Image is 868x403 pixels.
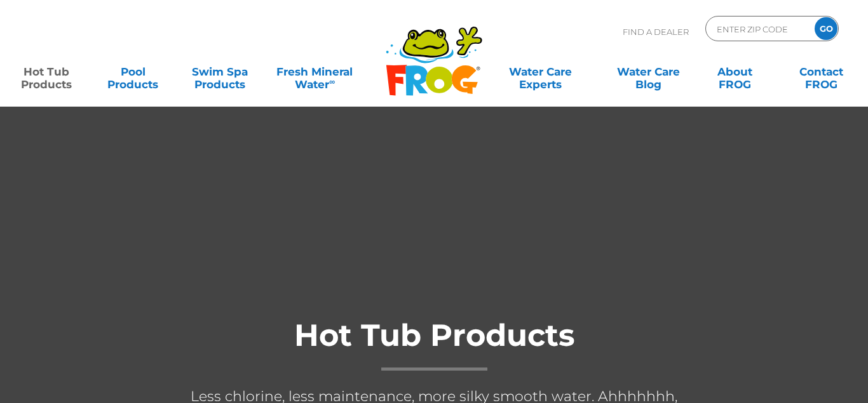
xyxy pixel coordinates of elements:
[186,59,254,84] a: Swim SpaProducts
[702,59,769,84] a: AboutFROG
[99,59,166,84] a: PoolProducts
[614,59,682,84] a: Water CareBlog
[715,20,801,38] input: Zip Code Form
[623,16,689,48] p: Find A Dealer
[485,59,595,84] a: Water CareExperts
[329,77,335,86] sup: ∞
[273,59,357,84] a: Fresh MineralWater∞
[815,17,837,40] input: GO
[13,59,80,84] a: Hot TubProducts
[180,319,688,371] h1: Hot Tub Products
[788,59,855,84] a: ContactFROG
